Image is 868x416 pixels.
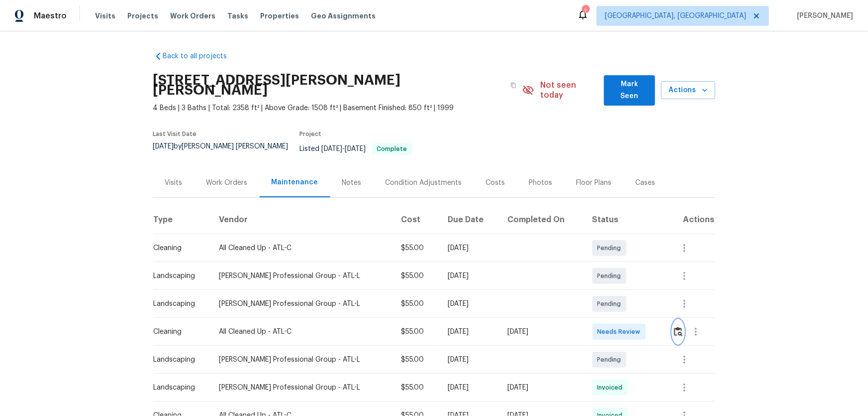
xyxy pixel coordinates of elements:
span: Pending [597,355,625,365]
div: [DATE] [448,383,491,393]
div: Photos [529,178,553,188]
span: Not seen today [540,80,598,100]
div: Cleaning [154,327,203,337]
span: [GEOGRAPHIC_DATA], [GEOGRAPHIC_DATA] [605,11,746,21]
div: All Cleaned Up - ATL-C [219,243,385,253]
div: Condition Adjustments [386,178,462,188]
div: [PERSON_NAME] Professional Group - ATL-L [219,299,385,309]
div: Costs [486,178,505,188]
span: Project [300,131,322,137]
span: Actions [669,84,707,97]
button: Mark Seen [604,75,655,106]
span: Needs Review [597,327,645,337]
div: Cases [636,178,656,188]
span: [DATE] [153,143,174,150]
div: [DATE] [507,383,576,393]
span: Pending [597,299,625,309]
div: Work Orders [206,178,248,188]
span: [DATE] [345,145,366,152]
div: Landscaping [154,355,203,365]
button: Actions [661,81,715,100]
span: Properties [260,11,299,21]
div: Notes [342,178,362,188]
span: Complete [373,146,411,152]
div: [DATE] [448,327,491,337]
th: Actions [665,206,715,234]
div: Maintenance [272,177,318,187]
span: Mark Seen [612,78,647,103]
div: [DATE] [507,327,576,337]
div: [DATE] [448,271,491,281]
div: by [PERSON_NAME] [PERSON_NAME] [153,143,300,162]
span: Work Orders [170,11,215,21]
div: $55.00 [401,299,432,309]
th: Completed On [499,206,584,234]
th: Due Date [440,206,499,234]
span: Pending [597,271,625,281]
div: [PERSON_NAME] Professional Group - ATL-L [219,271,385,281]
span: Pending [597,243,625,253]
span: Listed [300,145,412,152]
button: Review Icon [673,320,684,344]
span: Invoiced [597,383,627,393]
th: Type [153,206,211,234]
span: 4 Beds | 3 Baths | Total: 2358 ft² | Above Grade: 1508 ft² | Basement Finished: 850 ft² | 1999 [153,103,523,113]
span: Visits [95,11,115,21]
div: Cleaning [154,243,203,253]
div: Landscaping [154,383,203,393]
h2: [STREET_ADDRESS][PERSON_NAME][PERSON_NAME] [153,75,505,95]
th: Status [584,206,665,234]
div: Landscaping [154,271,203,281]
div: All Cleaned Up - ATL-C [219,327,385,337]
div: [PERSON_NAME] Professional Group - ATL-L [219,383,385,393]
div: [DATE] [448,243,491,253]
div: [DATE] [448,355,491,365]
div: [DATE] [448,299,491,309]
span: - [322,145,366,152]
span: [DATE] [322,145,343,152]
span: Last Visit Date [153,131,197,137]
div: $55.00 [401,271,432,281]
th: Vendor [211,206,393,234]
div: Landscaping [154,299,203,309]
th: Cost [393,206,440,234]
span: Geo Assignments [311,11,376,21]
span: [PERSON_NAME] [793,11,853,21]
div: Visits [165,178,183,188]
div: [PERSON_NAME] Professional Group - ATL-L [219,355,385,365]
div: $55.00 [401,383,432,393]
div: $55.00 [401,327,432,337]
span: Projects [127,11,158,21]
span: Tasks [227,12,248,19]
button: Copy Address [504,76,522,94]
span: Maestro [34,11,67,21]
div: $55.00 [401,355,432,365]
div: $55.00 [401,243,432,253]
div: Floor Plans [577,178,612,188]
div: 1 [582,6,589,16]
a: Back to all projects [153,51,249,61]
img: Review Icon [674,327,682,336]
